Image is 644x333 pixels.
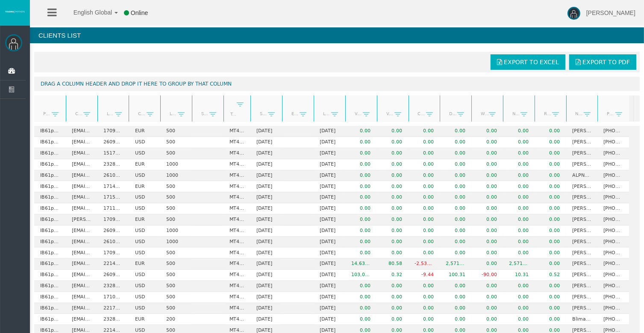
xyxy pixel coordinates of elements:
[314,247,345,259] td: [DATE]
[97,259,129,270] td: 22146859
[409,226,440,237] td: 0.00
[314,137,345,148] td: [DATE]
[597,192,629,203] td: [PHONE_NUMBER]
[566,270,598,281] td: [PERSON_NAME]
[345,126,377,137] td: 0.00
[377,159,409,170] td: 0.00
[409,259,440,270] td: -2,538.88
[34,203,66,214] td: IB61pg9
[196,108,210,119] a: Short Code
[471,203,503,214] td: 0.00
[440,159,471,170] td: 0.00
[535,181,566,192] td: 0.00
[129,247,160,259] td: USD
[345,203,377,214] td: 0.00
[535,281,566,292] td: 0.00
[250,270,282,281] td: [DATE]
[566,281,598,292] td: [PERSON_NAME]
[345,281,377,292] td: 0.00
[223,126,250,137] td: MT4 LiveFloatingSpreadAccount
[34,159,66,170] td: IB61pg9
[566,203,598,214] td: [PERSON_NAME] [PERSON_NAME]
[314,203,345,214] td: [DATE]
[66,192,97,203] td: [EMAIL_ADDRESS][DOMAIN_NAME]
[314,159,345,170] td: [DATE]
[597,292,629,303] td: [PHONE_NUMBER]
[160,270,192,281] td: 500
[566,259,598,270] td: [PERSON_NAME] [PERSON_NAME]
[535,126,566,137] td: 0.00
[223,270,250,281] td: MT4 LiveFixedSpreadAccount
[440,226,471,237] td: 0.00
[160,292,192,303] td: 500
[345,292,377,303] td: 0.00
[345,214,377,226] td: 0.00
[34,247,66,259] td: IB61pg9
[444,108,458,119] a: Deposits
[381,108,394,119] a: Volume lots
[535,192,566,203] td: 0.00
[66,292,97,303] td: [EMAIL_ADDRESS][DOMAIN_NAME]
[503,214,535,226] td: 0.00
[223,137,250,148] td: MT4 LiveFixedSpreadAccount
[535,148,566,159] td: 0.00
[160,226,192,237] td: 1000
[223,148,250,159] td: MT4 LiveFloatingSpreadAccount
[129,170,160,181] td: USD
[34,237,66,248] td: IB61pg9
[597,270,629,281] td: [PHONE_NUMBER]
[250,137,282,148] td: [DATE]
[377,214,409,226] td: 0.00
[250,214,282,226] td: [DATE]
[66,159,97,170] td: [EMAIL_ADDRESS][DOMAIN_NAME]
[471,247,503,259] td: 0.00
[345,226,377,237] td: 0.00
[538,108,552,119] a: Real equity
[377,126,409,137] td: 0.00
[566,226,598,237] td: [PERSON_NAME]
[34,137,66,148] td: IB61pg9
[409,214,440,226] td: 0.00
[345,237,377,248] td: 0.00
[535,259,566,270] td: 0.00
[409,148,440,159] td: 0.00
[440,259,471,270] td: 2,571.86
[314,126,345,137] td: [DATE]
[471,126,503,137] td: 0.00
[471,159,503,170] td: 0.00
[471,137,503,148] td: 0.00
[597,126,629,137] td: [PHONE_NUMBER]
[97,281,129,292] td: 23282643
[34,181,66,192] td: IB61pg9
[503,203,535,214] td: 0.00
[250,237,282,248] td: [DATE]
[597,148,629,159] td: [PHONE_NUMBER]
[409,292,440,303] td: 0.00
[66,214,97,226] td: [PERSON_NAME][EMAIL_ADDRESS][PERSON_NAME][DOMAIN_NAME]
[314,181,345,192] td: [DATE]
[440,148,471,159] td: 0.00
[409,203,440,214] td: 0.00
[314,226,345,237] td: [DATE]
[409,137,440,148] td: 0.00
[491,54,565,70] a: Export to Excel
[377,170,409,181] td: 0.00
[223,259,250,270] td: MT4 LiveFixedSpreadAccount
[409,159,440,170] td: 0.00
[597,259,629,270] td: [PHONE_NUMBER]
[377,226,409,237] td: 0.00
[250,226,282,237] td: [DATE]
[602,108,615,119] a: Phone
[471,259,503,270] td: 0.00
[409,237,440,248] td: 0.00
[377,137,409,148] td: 0.00
[440,203,471,214] td: 0.00
[503,292,535,303] td: 0.00
[570,108,584,119] a: Name
[440,126,471,137] td: 0.00
[97,226,129,237] td: 26091000
[377,270,409,281] td: 0.32
[345,137,377,148] td: 0.00
[66,137,97,148] td: [EMAIL_ADDRESS][DOMAIN_NAME]
[223,247,250,259] td: MT4 LiveFloatingSpreadAccount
